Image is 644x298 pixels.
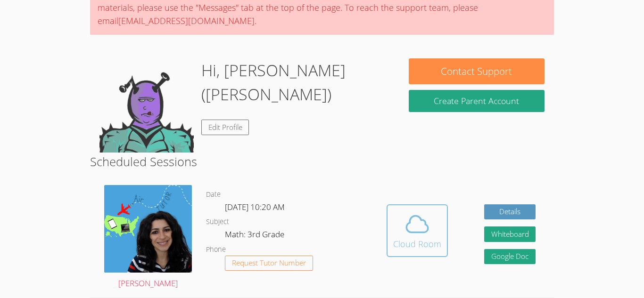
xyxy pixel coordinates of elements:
h2: Scheduled Sessions [90,153,554,170]
div: Cloud Room [393,237,441,250]
dt: Date [206,189,221,201]
a: Google Doc [484,249,536,265]
img: default.png [99,58,194,153]
button: Request Tutor Number [225,256,313,271]
a: Details [484,204,536,220]
button: Create Parent Account [409,90,545,112]
button: Whiteboard [484,226,536,242]
button: Cloud Room [387,204,448,257]
span: [DATE] 10:20 AM [225,201,285,212]
span: Request Tutor Number [232,259,306,266]
a: Edit Profile [201,120,249,135]
img: air%20tutor%20avatar.png [104,185,192,273]
dd: Math: 3rd Grade [225,228,286,244]
h1: Hi, [PERSON_NAME] ([PERSON_NAME]) [201,58,390,106]
dt: Phone [206,244,226,256]
button: Contact Support [409,58,545,84]
dt: Subject [206,216,229,228]
a: [PERSON_NAME] [104,185,192,290]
